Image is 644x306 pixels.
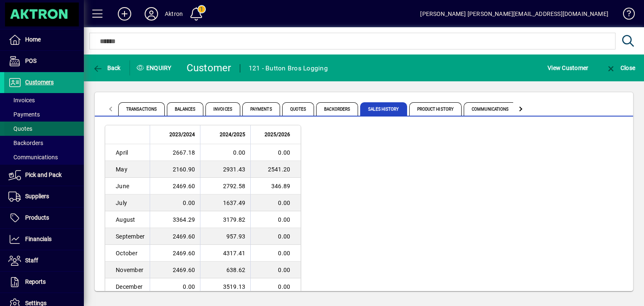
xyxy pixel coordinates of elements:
[169,130,195,139] span: 2023/2024
[250,144,301,161] td: 0.00
[8,154,58,161] span: Communications
[250,245,301,262] td: 0.00
[250,178,301,194] td: 346.89
[250,194,301,211] td: 0.00
[8,111,40,118] span: Payments
[150,245,200,262] td: 2469.60
[165,7,183,21] div: Aktron
[25,57,36,64] span: POS
[150,211,200,228] td: 3364.29
[249,62,328,75] div: 121 - Button Bros Logging
[4,229,84,250] a: Financials
[105,228,150,245] td: September
[25,36,41,43] span: Home
[200,245,250,262] td: 4317.41
[200,228,250,245] td: 957.93
[25,79,54,86] span: Customers
[105,245,150,262] td: October
[4,150,84,164] a: Communications
[25,171,62,178] span: Pick and Pack
[200,278,250,295] td: 3519.13
[118,102,165,116] span: Transactions
[548,61,588,75] span: View Customer
[25,257,38,264] span: Staff
[205,102,240,116] span: Invoices
[8,125,32,132] span: Quotes
[604,60,637,75] button: Close
[4,186,84,207] a: Suppliers
[250,262,301,278] td: 0.00
[187,61,231,75] div: Customer
[4,51,84,72] a: POS
[4,250,84,271] a: Staff
[409,102,462,116] span: Product History
[4,207,84,228] a: Products
[360,102,407,116] span: Sales History
[250,228,301,245] td: 0.00
[150,144,200,161] td: 2667.18
[105,194,150,211] td: July
[250,161,301,178] td: 2541.20
[130,61,180,75] div: Enquiry
[93,65,121,71] span: Back
[105,211,150,228] td: August
[167,102,203,116] span: Balances
[150,194,200,211] td: 0.00
[105,262,150,278] td: November
[282,102,314,116] span: Quotes
[200,262,250,278] td: 638.62
[250,278,301,295] td: 0.00
[25,193,49,200] span: Suppliers
[200,144,250,161] td: 0.00
[4,107,84,122] a: Payments
[250,211,301,228] td: 0.00
[242,102,280,116] span: Payments
[84,60,130,75] app-page-header-button: Back
[105,178,150,194] td: June
[111,6,138,21] button: Add
[200,194,250,211] td: 1637.49
[200,161,250,178] td: 2931.43
[200,211,250,228] td: 3179.82
[265,130,290,139] span: 2025/2026
[8,140,43,146] span: Backorders
[150,278,200,295] td: 0.00
[597,60,644,75] app-page-header-button: Close enquiry
[25,236,52,242] span: Financials
[8,97,35,104] span: Invoices
[4,29,84,50] a: Home
[4,93,84,107] a: Invoices
[150,161,200,178] td: 2160.90
[464,102,517,116] span: Communications
[150,178,200,194] td: 2469.60
[91,60,123,75] button: Back
[606,65,635,71] span: Close
[150,228,200,245] td: 2469.60
[138,6,165,21] button: Profile
[105,161,150,178] td: May
[4,165,84,186] a: Pick and Pack
[105,144,150,161] td: April
[545,60,590,75] button: View Customer
[25,214,49,221] span: Products
[420,7,608,21] div: [PERSON_NAME] [PERSON_NAME][EMAIL_ADDRESS][DOMAIN_NAME]
[105,278,150,295] td: December
[4,272,84,293] a: Reports
[4,122,84,136] a: Quotes
[200,178,250,194] td: 2792.58
[25,278,46,285] span: Reports
[617,2,634,29] a: Knowledge Base
[4,136,84,150] a: Backorders
[220,130,245,139] span: 2024/2025
[316,102,358,116] span: Backorders
[150,262,200,278] td: 2469.60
